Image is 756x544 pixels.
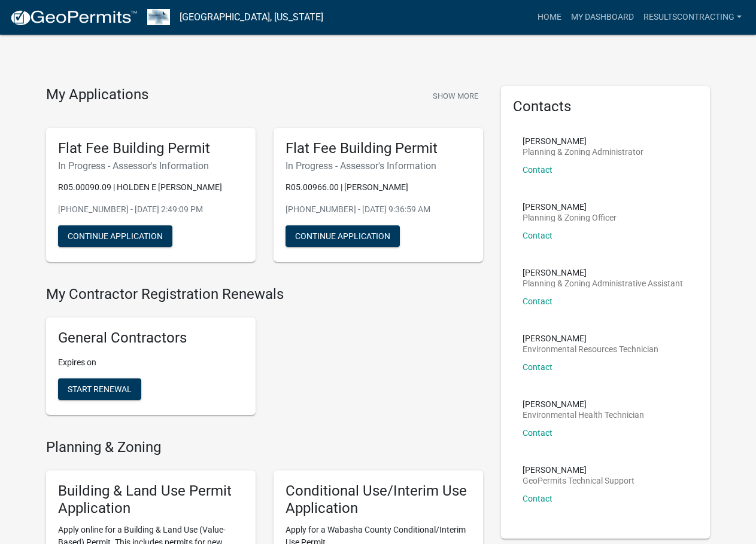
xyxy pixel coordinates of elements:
p: [PHONE_NUMBER] - [DATE] 2:49:09 PM [58,203,244,216]
p: [PERSON_NAME] [523,268,683,277]
p: Planning & Zoning Administrator [523,148,643,156]
p: Planning & Zoning Officer [523,213,617,222]
h5: Flat Fee Building Permit [58,140,244,157]
a: Contact [523,297,552,306]
a: Contact [523,362,552,372]
wm-registration-list-section: My Contractor Registration Renewals [46,286,483,424]
a: Contact [523,428,552,438]
h4: Planning & Zoning [46,439,483,456]
h6: In Progress - Assessor's Information [286,160,471,172]
h5: Flat Fee Building Permit [286,140,471,157]
p: Expires on [58,356,244,369]
h5: Contacts [513,98,699,115]
p: Planning & Zoning Administrative Assistant [523,279,683,288]
p: GeoPermits Technical Support [523,476,634,485]
p: [PERSON_NAME] [523,466,634,474]
button: Start Renewal [58,378,141,400]
button: Continue Application [58,225,172,247]
a: My Dashboard [566,6,639,29]
p: [PERSON_NAME] [523,203,617,211]
h6: In Progress - Assessor's Information [58,160,244,172]
p: Environmental Health Technician [523,411,644,419]
p: [PERSON_NAME] [523,334,658,343]
span: Start Renewal [68,384,132,394]
img: Wabasha County, Minnesota [147,9,170,25]
h5: Conditional Use/Interim Use Application [286,482,471,517]
h4: My Contractor Registration Renewals [46,286,483,303]
p: R05.00966.00 | [PERSON_NAME] [286,181,471,194]
a: Contact [523,231,552,240]
button: Show More [428,86,483,106]
h5: Building & Land Use Permit Application [58,482,244,517]
h4: My Applications [46,86,148,104]
a: [GEOGRAPHIC_DATA], [US_STATE] [180,7,323,27]
p: [PERSON_NAME] [523,400,644,408]
p: [PHONE_NUMBER] - [DATE] 9:36:59 AM [286,203,471,216]
a: Contact [523,165,552,175]
h5: General Contractors [58,329,244,347]
p: Environmental Resources Technician [523,345,658,353]
a: Contact [523,494,552,503]
a: Home [533,6,566,29]
p: R05.00090.09 | HOLDEN E [PERSON_NAME] [58,181,244,194]
button: Continue Application [286,225,400,247]
a: ResultsContracting [639,6,746,29]
p: [PERSON_NAME] [523,137,643,145]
